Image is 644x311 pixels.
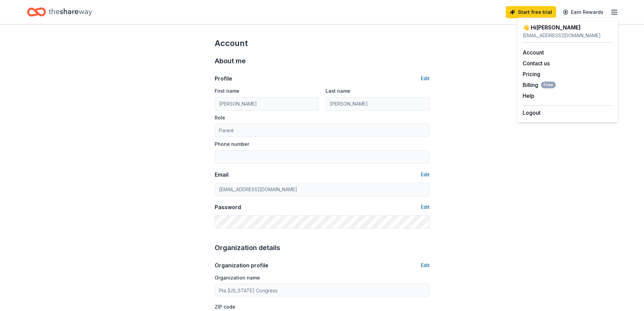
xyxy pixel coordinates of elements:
a: Home [27,4,92,20]
div: About me [215,55,430,66]
div: Account [215,38,430,49]
button: Help [523,92,534,100]
label: Last name [326,88,350,94]
button: Contact us [523,59,550,67]
div: Organization profile [215,261,268,269]
div: [EMAIL_ADDRESS][DOMAIN_NAME] [523,31,613,40]
div: Profile [215,74,232,83]
span: Free [541,82,556,88]
div: Organization details [215,242,430,253]
a: Earn Rewards [559,6,607,18]
div: Password [215,203,241,211]
a: Account [523,49,544,56]
label: Phone number [215,141,249,148]
label: Organization name [215,274,260,281]
a: Start free trial [506,6,556,18]
label: ZIP code [215,304,235,310]
button: Edit [421,261,430,269]
span: Billing [523,81,556,89]
div: 👋 Hi [PERSON_NAME] [523,23,613,31]
div: Email [215,171,229,179]
label: First name [215,88,239,94]
button: Logout [523,109,541,117]
button: Edit [421,74,430,83]
button: Edit [421,203,430,211]
a: Pricing [523,71,540,77]
label: Role [215,114,225,121]
button: Edit [421,171,430,179]
button: BillingFree [523,81,556,89]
